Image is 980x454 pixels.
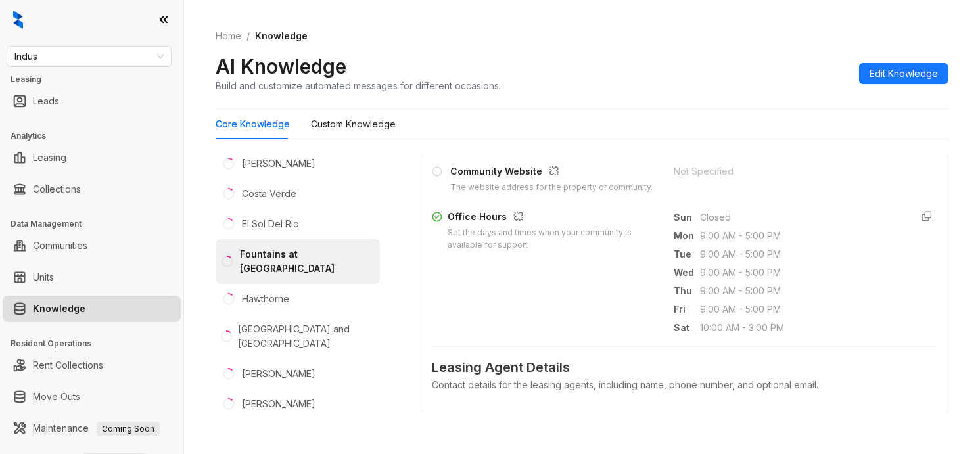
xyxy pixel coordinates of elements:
[674,265,700,280] span: Wed
[240,247,375,276] div: Fountains at [GEOGRAPHIC_DATA]
[33,145,66,171] a: Leasing
[859,63,948,84] button: Edit Knowledge
[3,145,181,171] li: Leasing
[700,265,900,280] span: 9:00 AM - 5:00 PM
[700,210,900,225] span: Closed
[674,302,700,317] span: Fri
[3,88,181,114] li: Leads
[674,247,700,261] span: Tue
[674,229,700,243] span: Mon
[3,296,181,322] li: Knowledge
[3,233,181,259] li: Communities
[700,229,900,243] span: 9:00 AM - 5:00 PM
[700,284,900,298] span: 9:00 AM - 5:00 PM
[3,352,181,378] li: Rent Collections
[216,79,501,93] div: Build and customize automated messages for different occasions.
[11,74,183,85] h3: Leasing
[242,187,296,201] div: Costa Verde
[432,378,937,392] div: Contact details for the leasing agents, including name, phone number, and optional email.
[432,357,937,378] span: Leasing Agent Details
[11,338,183,350] h3: Resident Operations
[674,164,900,179] div: Not Specified
[213,29,244,43] a: Home
[311,117,396,131] div: Custom Knowledge
[33,296,85,322] a: Knowledge
[3,264,181,290] li: Units
[3,384,181,410] li: Move Outs
[216,54,346,79] h2: AI Knowledge
[3,415,181,442] li: Maintenance
[14,47,164,66] span: Indus
[674,210,700,225] span: Sun
[97,422,160,436] span: Coming Soon
[242,156,315,171] div: [PERSON_NAME]
[216,117,290,131] div: Core Knowledge
[242,217,299,231] div: El Sol Del Rio
[674,321,700,335] span: Sat
[13,11,23,29] img: logo
[3,176,181,202] li: Collections
[255,30,308,41] span: Knowledge
[33,233,87,259] a: Communities
[448,227,658,252] div: Set the days and times when your community is available for support
[242,397,315,411] div: [PERSON_NAME]
[238,322,375,351] div: [GEOGRAPHIC_DATA] and [GEOGRAPHIC_DATA]
[700,321,900,335] span: 10:00 AM - 3:00 PM
[33,88,59,114] a: Leads
[33,384,80,410] a: Move Outs
[33,176,81,202] a: Collections
[700,302,900,317] span: 9:00 AM - 5:00 PM
[674,284,700,298] span: Thu
[700,247,900,261] span: 9:00 AM - 5:00 PM
[33,264,54,290] a: Units
[246,29,250,43] li: /
[242,367,315,381] div: [PERSON_NAME]
[33,352,103,378] a: Rent Collections
[11,218,183,230] h3: Data Management
[448,210,658,227] div: Office Hours
[11,130,183,142] h3: Analytics
[870,66,938,81] span: Edit Knowledge
[242,292,289,306] div: Hawthorne
[450,164,653,181] div: Community Website
[450,181,653,194] div: The website address for the property or community.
